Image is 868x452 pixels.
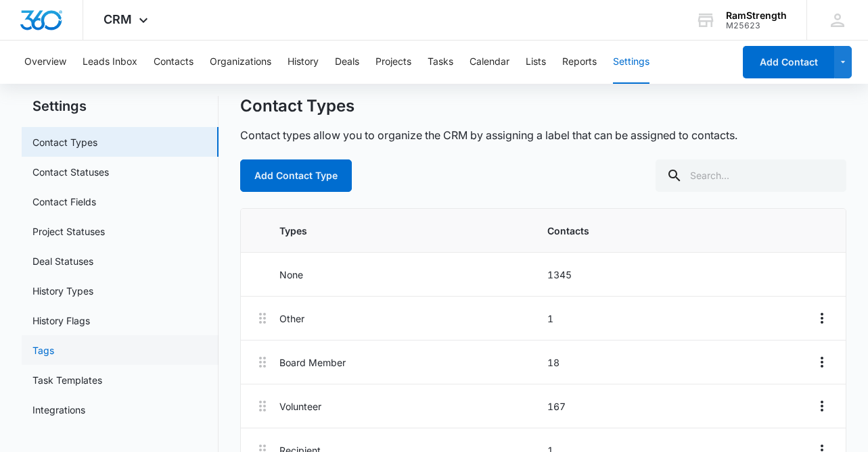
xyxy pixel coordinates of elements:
[154,41,193,84] button: Contacts
[288,41,319,84] button: History
[813,351,832,373] button: Overflow Menu
[32,373,102,387] a: Task Templates
[547,355,807,370] p: 18
[24,41,66,84] button: Overview
[32,343,54,357] a: Tags
[375,41,411,84] button: Projects
[547,311,807,326] p: 1
[547,399,807,413] p: 167
[813,395,832,417] button: Overflow Menu
[279,268,539,282] p: None
[656,159,846,192] input: Search...
[32,224,105,238] a: Project Statuses
[743,46,834,78] button: Add Contact
[104,12,132,26] span: CRM
[240,127,737,143] p: Contact types allow you to organize the CRM by assigning a label that can be assigned to contacts.
[335,41,359,84] button: Deals
[279,399,539,413] p: Volunteer
[813,307,832,329] button: Overflow Menu
[726,21,787,30] div: account id
[32,254,93,268] a: Deal Statuses
[547,224,807,238] p: Contacts
[32,403,85,417] a: Integrations
[279,311,539,326] p: Other
[279,355,539,370] p: Board Member
[240,159,352,192] button: Add Contact Type
[32,165,109,179] a: Contact Statuses
[526,41,546,84] button: Lists
[279,224,539,238] p: Types
[32,195,96,209] a: Contact Fields
[240,96,355,116] h1: Contact Types
[32,135,97,149] a: Contact Types
[32,313,90,328] a: History Flags
[470,41,509,84] button: Calendar
[547,268,807,282] p: 1345
[83,41,137,84] button: Leads Inbox
[726,10,787,21] div: account name
[562,41,597,84] button: Reports
[613,41,649,84] button: Settings
[210,41,271,84] button: Organizations
[22,96,219,116] h2: Settings
[428,41,453,84] button: Tasks
[32,284,93,298] a: History Types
